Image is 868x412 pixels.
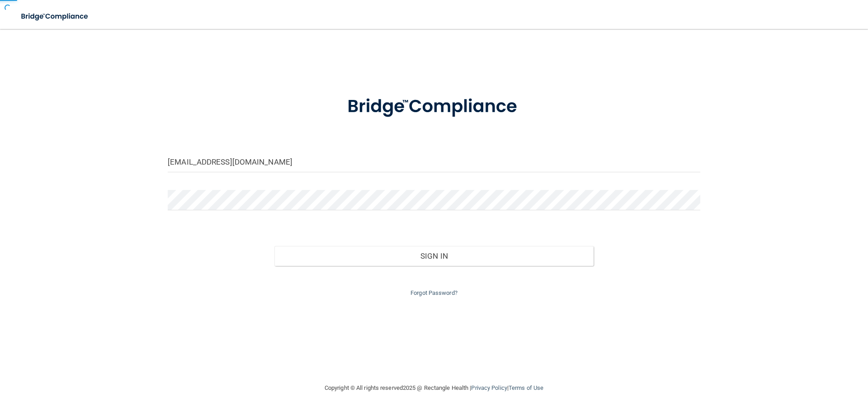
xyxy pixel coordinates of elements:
[168,152,700,172] input: Email
[274,246,594,266] button: Sign In
[14,7,97,26] img: bridge_compliance_login_screen.278c3ca4.svg
[329,83,539,130] img: bridge_compliance_login_screen.278c3ca4.svg
[410,289,458,296] a: Forgot Password?
[471,384,507,391] a: Privacy Policy
[509,384,543,391] a: Terms of Use
[269,374,599,403] div: Copyright © All rights reserved 2025 @ Rectangle Health | |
